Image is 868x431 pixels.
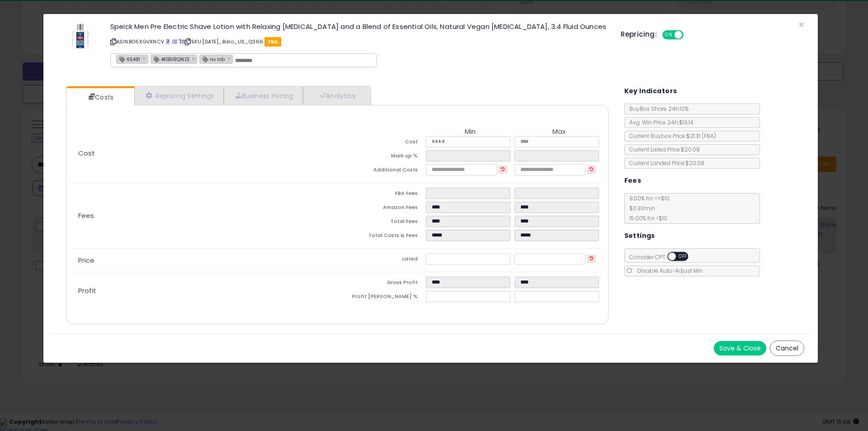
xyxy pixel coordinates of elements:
span: Current Listed Price: $20.08 [625,146,700,153]
a: × [142,54,148,62]
p: Profit [71,287,337,294]
td: Cost [337,136,426,150]
span: OFF [682,31,697,39]
span: Current Landed Price: $20.08 [625,159,704,167]
p: Cost [71,150,337,157]
h3: Speick Men Pre Electric Shave Lotion with Relaxing [MEDICAL_DATA] and a Blend of Essential Oils, ... [110,23,607,30]
span: Disable Auto-Adjust Min [633,267,703,275]
td: Listed [337,253,426,267]
a: Costs [66,88,133,106]
span: × [798,18,804,31]
p: ASIN: B06XGVXNCV | SKU: [DATE]_Bdro_US_Q366 [110,34,607,49]
td: Amazon Fees [337,202,426,216]
span: ON [663,31,675,39]
span: OFF [676,253,690,260]
td: FBA Fees [337,188,426,202]
a: Analytics [303,86,370,105]
h5: Repricing: [621,31,657,38]
a: Repricing Settings [134,86,224,105]
td: Mark up % [337,150,426,164]
span: $21.31 [686,132,716,140]
p: Price [71,257,337,264]
span: ( FBA ) [702,132,716,140]
a: × [227,54,232,62]
h5: Fees [624,175,642,186]
th: Max [514,128,603,136]
span: 65481 [117,55,140,63]
a: All offer listings [172,38,177,45]
a: Business Pricing [224,86,303,105]
button: Cancel [770,341,804,356]
td: Profit [PERSON_NAME] % [337,291,426,305]
span: 8.00 % for <= $10 [625,194,670,222]
span: BuyBox Share 24h: 10% [625,105,689,113]
td: Additional Costs [337,164,426,178]
span: no inb [200,55,225,63]
span: $0.30 min [625,204,655,212]
td: Total Fees [337,216,426,230]
th: Min [426,128,514,136]
a: BuyBox page [165,38,170,45]
span: Consider CPT: [625,253,700,261]
a: Your listing only [179,38,184,45]
h5: Settings [624,230,655,242]
span: 15.00 % for > $10 [625,214,667,222]
span: 4K1BVRQWZE [151,55,189,63]
button: Save & Close [714,341,766,355]
img: 31DwID+Nk6L._SL60_.jpg [71,23,89,50]
td: Gross Profit [337,277,426,291]
p: Fees [71,212,337,219]
a: × [192,54,197,62]
span: FBA [264,37,281,47]
td: Total Costs & Fees [337,230,426,244]
h5: Key Indicators [624,85,677,97]
span: Avg. Win Price 24h: $19.14 [625,118,693,126]
span: Current Buybox Price: [625,132,716,140]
